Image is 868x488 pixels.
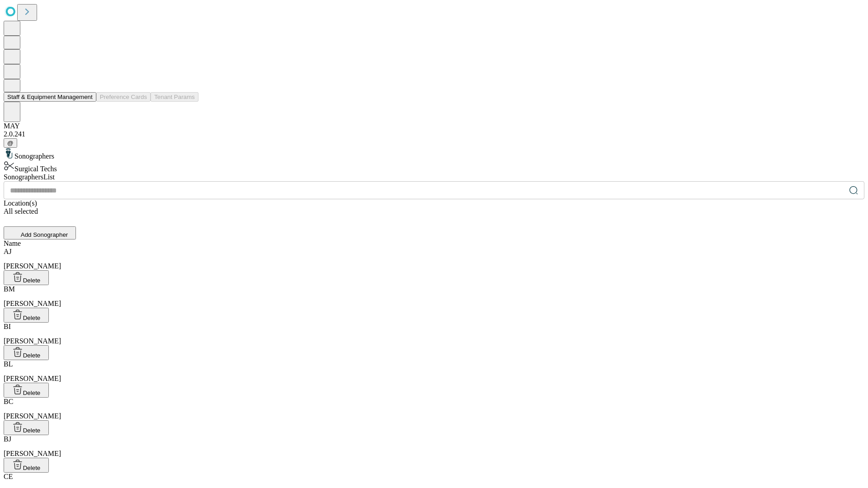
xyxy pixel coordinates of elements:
[4,308,49,323] button: Delete
[4,92,96,102] button: Staff & Equipment Management
[4,160,864,173] div: Surgical Techs
[23,389,41,396] span: Delete
[96,92,151,102] button: Preference Cards
[4,239,864,248] div: Name
[4,323,864,345] div: [PERSON_NAME]
[23,427,41,434] span: Delete
[21,231,68,238] span: Add Sonographer
[4,138,17,148] button: @
[4,285,15,293] span: BM
[4,383,49,398] button: Delete
[23,352,41,359] span: Delete
[4,148,864,160] div: Sonographers
[23,277,41,284] span: Delete
[7,140,14,146] span: @
[4,199,37,207] span: Location(s)
[4,323,11,330] span: BI
[4,398,13,405] span: BC
[4,285,864,308] div: [PERSON_NAME]
[4,435,11,443] span: BJ
[4,458,49,473] button: Delete
[4,130,864,138] div: 2.0.241
[4,248,864,270] div: [PERSON_NAME]
[4,420,49,435] button: Delete
[4,360,864,383] div: [PERSON_NAME]
[4,473,13,480] span: CE
[4,398,864,420] div: [PERSON_NAME]
[23,465,41,471] span: Delete
[4,435,864,458] div: [PERSON_NAME]
[4,207,864,216] div: All selected
[4,248,12,255] span: AJ
[23,314,41,321] span: Delete
[4,226,76,239] button: Add Sonographer
[151,92,198,102] button: Tenant Params
[4,345,49,360] button: Delete
[4,122,864,130] div: MAY
[4,270,49,285] button: Delete
[4,360,13,368] span: BL
[4,173,864,181] div: Sonographers List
